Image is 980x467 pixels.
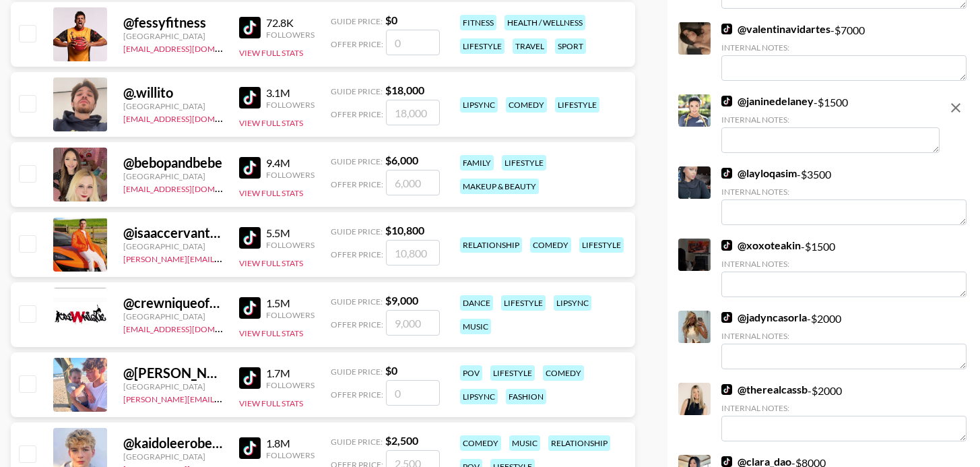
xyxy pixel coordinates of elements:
[721,22,830,36] a: @valentinavidartes
[721,96,732,106] img: TikTok
[123,392,323,404] a: [PERSON_NAME][EMAIL_ADDRESS][DOMAIN_NAME]
[721,94,814,108] a: @janinedelaney
[331,39,383,49] span: Offer Price:
[266,170,315,180] div: Followers
[331,367,383,377] span: Guide Price:
[555,97,599,113] div: lifestyle
[239,227,261,249] img: TikTok
[123,14,223,31] div: @ fessyfitness
[721,312,732,323] img: TikTok
[385,154,418,166] strong: $ 6,000
[331,297,383,307] span: Guide Price:
[239,437,261,459] img: TikTok
[331,109,383,119] span: Offer Price:
[721,383,808,396] a: @therealcassb
[266,367,315,380] div: 1.7M
[721,115,940,125] div: Internal Notes:
[386,240,440,266] input: 10,800
[460,389,498,404] div: lipsync
[123,251,323,264] a: [PERSON_NAME][EMAIL_ADDRESS][DOMAIN_NAME]
[266,297,315,310] div: 1.5M
[331,156,383,166] span: Guide Price:
[721,94,940,153] div: - $ 1500
[386,30,440,55] input: 0
[123,294,223,311] div: @ crewniqueofficial
[460,179,539,194] div: makeup & beauty
[942,94,969,121] button: remove
[123,31,223,41] div: [GEOGRAPHIC_DATA]
[543,365,584,381] div: comedy
[385,84,424,96] strong: $ 18,000
[239,118,303,128] button: View Full Stats
[460,97,498,113] div: lipsync
[266,86,315,100] div: 3.1M
[721,311,807,324] a: @jadyncasorla
[506,97,547,113] div: comedy
[502,155,546,170] div: lifestyle
[239,398,303,408] button: View Full Stats
[123,41,259,54] a: [EMAIL_ADDRESS][DOMAIN_NAME]
[331,319,383,330] span: Offer Price:
[721,166,967,225] div: - $ 3500
[721,239,967,297] div: - $ 1500
[721,239,801,252] a: @xoxoteakin
[239,17,261,38] img: TikTok
[123,101,223,111] div: [GEOGRAPHIC_DATA]
[266,380,315,390] div: Followers
[385,13,397,26] strong: $ 0
[721,240,732,251] img: TikTok
[460,319,491,334] div: music
[331,16,383,26] span: Guide Price:
[239,367,261,389] img: TikTok
[266,450,315,460] div: Followers
[331,249,383,259] span: Offer Price:
[385,434,418,447] strong: $ 2,500
[239,328,303,338] button: View Full Stats
[385,294,418,307] strong: $ 9,000
[239,157,261,179] img: TikTok
[123,381,223,392] div: [GEOGRAPHIC_DATA]
[385,224,424,237] strong: $ 10,800
[239,87,261,108] img: TikTok
[123,171,223,181] div: [GEOGRAPHIC_DATA]
[331,86,383,96] span: Guide Price:
[331,179,383,189] span: Offer Price:
[504,15,585,30] div: health / wellness
[123,224,223,241] div: @ isaaccervantes9
[721,384,732,395] img: TikTok
[123,84,223,101] div: @ .willito
[721,259,967,269] div: Internal Notes:
[460,155,494,170] div: family
[721,166,797,180] a: @layloqasim
[331,226,383,237] span: Guide Price:
[513,38,547,54] div: travel
[123,452,223,462] div: [GEOGRAPHIC_DATA]
[721,168,732,179] img: TikTok
[123,321,259,334] a: [EMAIL_ADDRESS][DOMAIN_NAME]
[266,16,315,30] div: 72.8K
[721,331,967,341] div: Internal Notes:
[548,435,610,451] div: relationship
[554,295,591,311] div: lipsync
[266,310,315,320] div: Followers
[266,156,315,170] div: 9.4M
[239,258,303,268] button: View Full Stats
[460,365,482,381] div: pov
[501,295,546,311] div: lifestyle
[386,170,440,195] input: 6,000
[123,154,223,171] div: @ bebopandbebe
[721,403,967,413] div: Internal Notes:
[331,390,383,400] span: Offer Price:
[460,237,522,253] div: relationship
[460,15,496,30] div: fitness
[239,48,303,58] button: View Full Stats
[460,435,501,451] div: comedy
[579,237,624,253] div: lifestyle
[386,310,440,336] input: 9,000
[506,389,546,404] div: fashion
[123,111,259,124] a: [EMAIL_ADDRESS][DOMAIN_NAME]
[239,297,261,319] img: TikTok
[123,435,223,452] div: @ kaidoleerobertslife
[721,24,732,34] img: TikTok
[123,365,223,381] div: @ [PERSON_NAME].harveyy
